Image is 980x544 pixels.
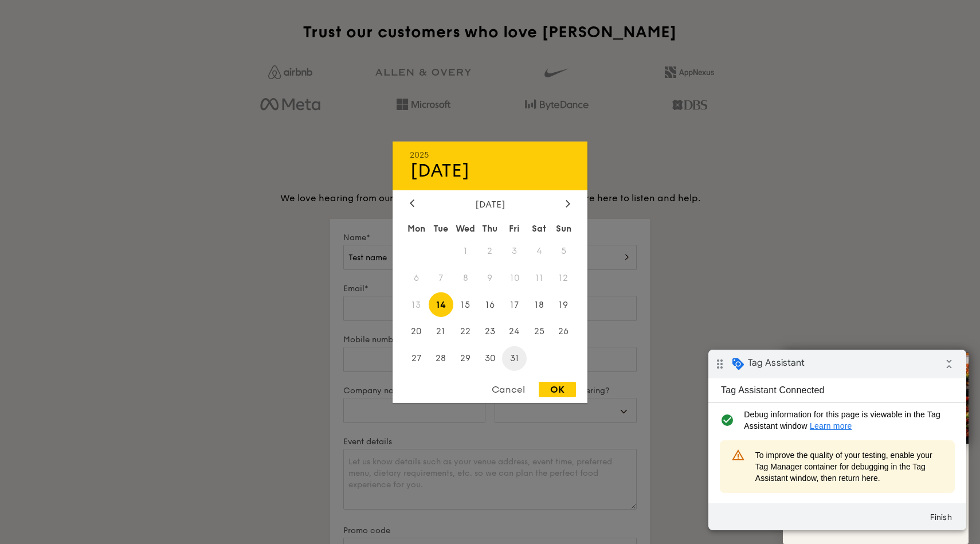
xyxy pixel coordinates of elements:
span: 31 [502,346,527,371]
span: 6 [404,265,429,290]
span: Tag Assistant [40,7,96,19]
span: 22 [453,319,478,344]
span: 1 [453,238,478,263]
span: 2 [478,238,503,263]
div: Mon [404,218,429,238]
span: 13 [404,292,429,317]
span: 3 [502,238,527,263]
span: Debug information for this page is viewable in the Tag Assistant window [36,59,239,82]
span: 7 [429,265,453,290]
i: check_circle [9,59,28,82]
div: Sat [527,218,551,238]
span: 4 [527,238,551,263]
span: 10 [502,265,527,290]
a: Learn more [101,72,144,81]
span: 17 [502,292,527,317]
span: 15 [453,292,478,317]
div: OK [539,382,576,397]
span: 27 [404,346,429,371]
span: 28 [429,346,453,371]
span: 29 [453,346,478,371]
span: 21 [429,319,453,344]
i: warning_amber [21,94,40,117]
div: Tue [429,218,453,238]
span: 19 [551,292,576,317]
span: 11 [527,265,551,290]
div: [DATE] [410,198,570,209]
button: Finish [212,157,253,178]
span: 5 [551,238,576,263]
span: 23 [478,319,503,344]
i: Collapse debug badge [229,3,252,26]
span: 9 [478,265,503,290]
div: [DATE] [410,159,570,181]
span: 30 [478,346,503,371]
div: Cancel [480,382,536,397]
span: 24 [502,319,527,344]
span: 18 [527,292,551,317]
div: 2025 [410,150,570,159]
div: Thu [478,218,503,238]
span: 26 [551,319,576,344]
div: Wed [453,218,478,238]
span: 16 [478,292,503,317]
span: 12 [551,265,576,290]
span: 8 [453,265,478,290]
span: 25 [527,319,551,344]
span: 14 [429,292,453,317]
div: Sun [551,218,576,238]
span: 20 [404,319,429,344]
span: To improve the quality of your testing, enable your Tag Manager container for debugging in the Ta... [47,100,235,134]
div: Fri [502,218,527,238]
